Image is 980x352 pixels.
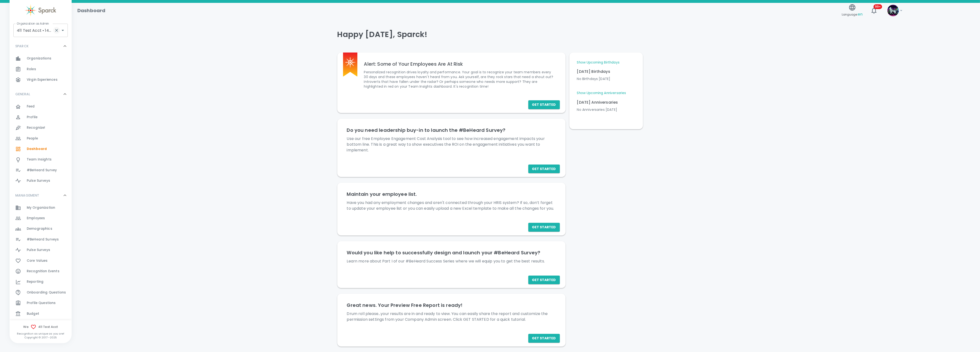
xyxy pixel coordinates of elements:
[27,115,37,120] span: Profile
[27,178,50,183] span: Pulse Surveys
[27,237,59,242] span: #BeHeard Surveys
[10,101,72,112] a: Feed
[53,27,60,34] button: Clear
[10,188,72,203] div: MANAGEMENT
[10,213,72,224] a: Employees
[528,165,560,173] button: Get Started
[77,7,105,14] h1: Dashboard
[840,2,864,19] button: Language:en
[347,190,556,198] h6: Maintain your employee list.
[10,176,72,186] a: Pulse Surveys
[10,53,72,87] div: SPARCK
[27,216,45,221] span: Employees
[874,4,882,9] span: 99+
[347,311,556,322] p: Drum roll please...your results are in and ready to view. You can easily share the report and cus...
[347,200,556,211] p: Have you had any employment changes and aren't connected through your HRIS system? If so, don’t f...
[10,144,72,154] div: Dashboard
[887,5,899,16] img: Picture of Sparck
[577,76,635,81] p: No Birthdays [DATE]
[364,70,556,89] p: Personalized recognition drives loyalty and performance. Your goal is to recognize your team memb...
[10,101,72,188] div: GENERAL
[27,290,66,295] span: Onboarding Questions
[10,133,72,144] a: People
[577,60,620,65] a: Show Upcoming Birthdays
[868,5,880,16] button: 99+
[27,226,52,231] span: Demographics
[10,165,72,176] a: #BeHeard Survey
[347,301,556,309] h6: Great news. Your Preview Free Report is ready!
[337,30,643,39] h4: Happy [DATE], Sparck!
[10,154,72,165] a: Team Insights
[10,336,72,339] p: Copyright © 2017 - 2025
[10,287,72,298] div: Onboarding Questions
[577,91,626,96] a: Show Upcoming Anniversaries
[27,147,47,151] span: Dashboard
[15,44,29,48] p: SPARCK
[10,112,72,123] a: Profile
[17,21,49,26] label: Organization as Admin
[10,277,72,287] a: Reporting
[27,136,38,141] span: People
[15,193,39,198] p: MANAGEMENT
[27,56,51,61] span: Organizations
[528,100,560,109] button: Get Started
[27,67,36,72] span: Roles
[528,276,560,284] button: Get Started
[347,258,556,264] p: Learn more about Part I of our #BeHeard Success Series where we will equip you to get the best re...
[10,309,72,319] div: Budget
[10,245,72,255] a: Pulse Surveys
[10,203,72,213] a: My Organization
[27,125,45,130] span: Recognize!
[27,104,35,109] span: Feed
[27,311,39,316] span: Budget
[10,123,72,133] a: Recognize!
[364,60,556,68] h6: Alert: Some of Your Employees Are At Risk
[528,334,560,343] button: Get Started
[858,11,863,17] span: en
[10,75,72,85] a: Virgin Experiences
[27,301,56,305] span: Profile Questions
[345,57,355,67] img: Sparck logo
[27,269,59,274] span: Recognition Events
[27,279,43,284] span: Reporting
[10,203,72,321] div: MANAGEMENT
[10,298,72,308] div: Profile Questions
[25,5,56,16] img: Sparck logo
[10,234,72,245] div: #BeHeard Surveys
[347,249,556,256] h6: Would you like help to successfully design and launch your #BeHeard Survey?
[10,256,72,266] a: Core Values
[10,39,72,53] div: SPARCK
[577,107,635,112] p: No Anniversaries [DATE]
[842,11,863,18] span: Language:
[15,92,30,96] p: GENERAL
[528,223,560,232] button: Get Started
[10,53,72,64] a: Organizations
[10,87,72,101] div: GENERAL
[10,266,72,277] a: Recognition Events
[10,324,72,330] span: We 411 Test Acct
[10,332,72,336] p: Recognition as unique as you are!
[10,5,72,16] a: Sparck logo
[27,248,50,252] span: Pulse Surveys
[27,168,57,173] span: #BeHeard Survey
